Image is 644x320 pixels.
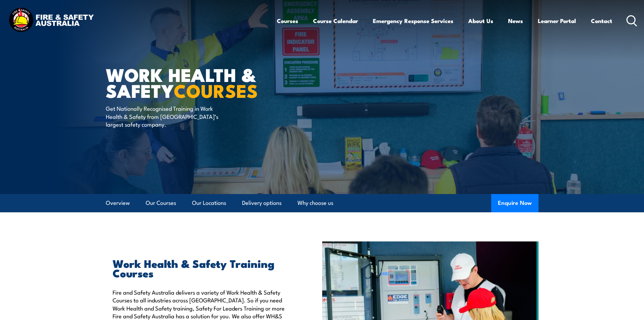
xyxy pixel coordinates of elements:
[106,194,130,212] a: Overview
[113,258,291,277] h2: Work Health & Safety Training Courses
[106,66,273,98] h1: Work Health & Safety
[508,12,523,30] a: News
[591,12,612,30] a: Contact
[538,12,576,30] a: Learner Portal
[174,76,258,104] strong: COURSES
[491,194,539,212] button: Enquire Now
[277,12,298,30] a: Courses
[313,12,358,30] a: Course Calendar
[373,12,453,30] a: Emergency Response Services
[192,194,226,212] a: Our Locations
[146,194,176,212] a: Our Courses
[242,194,282,212] a: Delivery options
[297,194,333,212] a: Why choose us
[106,104,229,128] p: Get Nationally Recognised Training in Work Health & Safety from [GEOGRAPHIC_DATA]’s largest safet...
[468,12,493,30] a: About Us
